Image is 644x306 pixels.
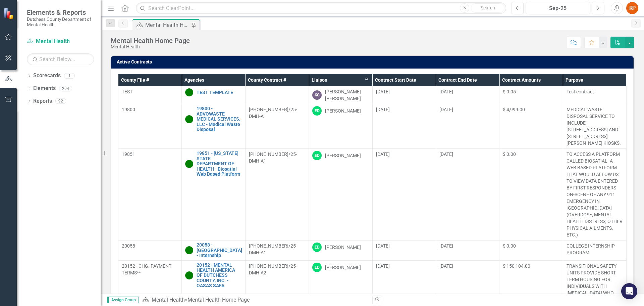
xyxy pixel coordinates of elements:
div: KC [312,90,322,100]
button: Search [471,3,504,13]
img: ClearPoint Strategy [3,8,15,19]
input: Search Below... [27,53,94,65]
span: [DATE] [376,89,390,94]
a: 20152 - MENTAL HEALTH AMERICA OF DUTCHESS COUNTY, INC. - OASAS SAFA [197,263,241,289]
div: Mental Health Home Page [145,21,190,29]
span: Assign Group [107,297,139,303]
span: $ 150,104.00 [503,263,530,269]
span: 19800 [122,107,135,112]
input: Search ClearPoint... [136,2,506,14]
div: ED [312,243,322,252]
td: Double-Click to Edit [309,149,372,241]
div: Mental Health Home Page [111,37,190,44]
td: Double-Click to Edit Right Click for Context Menu [182,104,245,149]
div: [PERSON_NAME] [325,244,361,251]
span: $ 4,999.00 [503,107,525,112]
small: Dutchess County Department of Mental Health [27,16,94,28]
span: 19851 [122,151,135,157]
div: Sep-25 [528,4,588,12]
div: Mental Health Home Page [187,297,250,303]
p: MEDICAL WASTE DISPOSAL SERVICE TO INCLUDE [STREET_ADDRESS] AND [STREET_ADDRESS][PERSON_NAME] KIOSKS. [567,106,623,146]
div: [PERSON_NAME] [325,264,361,271]
a: 20058 - [GEOGRAPHIC_DATA] - Internship [197,243,242,258]
td: Double-Click to Edit [118,149,182,241]
span: [DATE] [439,263,453,269]
div: [PERSON_NAME] [325,107,361,114]
td: Double-Click to Edit [436,241,499,260]
div: » [142,296,367,304]
div: ED [312,106,322,116]
td: Double-Click to Edit [245,149,309,241]
a: TEST TEMPLATE [197,90,241,95]
div: 1 [64,73,75,79]
button: Sep-25 [526,2,590,14]
img: Active [185,88,193,96]
td: Double-Click to Edit [563,104,626,149]
a: Mental Health [152,297,185,303]
span: [DATE] [439,151,453,157]
a: Mental Health [27,38,94,45]
div: RP [626,2,638,14]
div: ED [312,151,322,160]
p: Test contract [567,88,623,95]
span: [PHONE_NUMBER]/25-DMH-A2 [249,263,297,275]
td: Double-Click to Edit [309,241,372,260]
td: Double-Click to Edit [563,149,626,241]
div: Open Intercom Messenger [621,283,637,299]
td: Double-Click to Edit [436,104,499,149]
img: Active [185,271,193,279]
span: Search [481,5,495,10]
a: 19851 - [US_STATE] STATE DEPARTMENT OF HEALTH - Biosatial Web Based Platform [197,151,241,177]
span: 20058 [122,243,135,249]
td: Double-Click to Edit [309,104,372,149]
span: 20152 - CHG. PAYMENT TERMS** [122,263,171,275]
div: Mental Health [111,44,190,49]
span: [DATE] [439,243,453,249]
span: [PHONE_NUMBER]/25-DMH-A1 [249,107,297,119]
p: COLLEGE INTERNSHIP PROGRAM [567,243,623,256]
td: Double-Click to Edit [245,104,309,149]
td: Double-Click to Edit [118,104,182,149]
img: Active [185,246,193,254]
div: 294 [59,86,72,91]
span: [DATE] [376,243,390,249]
span: [DATE] [376,263,390,269]
td: Double-Click to Edit [309,86,372,104]
td: Double-Click to Edit [499,241,563,260]
td: Double-Click to Edit Right Click for Context Menu [182,149,245,241]
td: Double-Click to Edit Right Click for Context Menu [182,86,245,104]
div: [PERSON_NAME] [PERSON_NAME] [325,88,369,102]
td: Double-Click to Edit [118,241,182,260]
td: Double-Click to Edit [563,86,626,104]
td: Double-Click to Edit [372,241,436,260]
td: Double-Click to Edit [436,86,499,104]
td: Double-Click to Edit Right Click for Context Menu [182,241,245,260]
td: Double-Click to Edit [499,86,563,104]
td: Double-Click to Edit [372,149,436,241]
div: [PERSON_NAME] [325,152,361,159]
span: [DATE] [376,151,390,157]
span: [PHONE_NUMBER]/25-DMH-A1 [249,151,297,164]
img: Active [185,160,193,168]
td: Double-Click to Edit [563,241,626,260]
div: ED [312,263,322,272]
span: [DATE] [439,89,453,94]
h3: Active Contracts [117,59,630,64]
img: Active [185,115,193,123]
td: Double-Click to Edit [436,149,499,241]
span: [PHONE_NUMBER]/25-DMH-A1 [249,243,297,255]
div: 92 [55,98,66,104]
td: Double-Click to Edit [499,104,563,149]
a: 19800 - ADVOWASTE MEDICAL SERVICES, LLC - Medical Waste Disposal [197,106,241,132]
span: [DATE] [376,107,390,112]
td: Double-Click to Edit [245,241,309,260]
span: Elements & Reports [27,8,94,16]
span: TEST [122,89,132,94]
a: Elements [33,85,56,92]
td: Double-Click to Edit [372,86,436,104]
td: Double-Click to Edit [499,149,563,241]
span: [DATE] [439,107,453,112]
span: $ 0.00 [503,151,516,157]
p: TO ACCESS A PLATFORM CALLED BIOSATIAL -A WEB BASED PLATFORM THAT WOULD ALLOW US TO VIEW DATA ENTE... [567,151,623,238]
span: $ 0.00 [503,243,516,249]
